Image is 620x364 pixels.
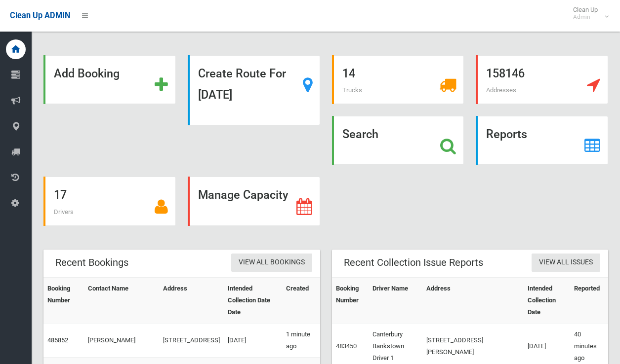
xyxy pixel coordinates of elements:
a: Create Route For [DATE] [188,55,320,125]
th: Address [422,277,524,323]
th: Intended Collection Date [524,277,570,323]
a: Search [332,116,464,165]
a: 14 Trucks [332,55,464,104]
th: Address [159,277,224,323]
strong: 17 [54,188,67,202]
td: [DATE] [224,323,283,357]
a: 158146 Addresses [476,55,608,104]
span: Addresses [486,86,516,94]
strong: Search [342,127,378,141]
a: View All Bookings [231,254,312,272]
th: Driver Name [369,277,422,323]
th: Intended Collection Date Date [224,277,283,323]
span: Drivers [54,208,74,216]
th: Booking Number [43,277,84,323]
a: 483450 [336,342,357,350]
td: 1 minute ago [282,323,320,357]
th: Booking Number [332,277,369,323]
td: [STREET_ADDRESS] [159,323,224,357]
a: 485852 [47,336,68,344]
strong: 14 [342,67,355,80]
th: Created [282,277,320,323]
strong: Reports [486,127,527,141]
strong: 158146 [486,67,525,80]
th: Contact Name [84,277,159,323]
a: 17 Drivers [43,177,176,225]
a: Add Booking [43,55,176,104]
header: Recent Bookings [43,253,140,272]
strong: Manage Capacity [198,188,288,202]
a: Manage Capacity [188,177,320,225]
td: [PERSON_NAME] [84,323,159,357]
span: Trucks [342,86,362,94]
header: Recent Collection Issue Reports [332,253,495,272]
strong: Create Route For [DATE] [198,67,286,102]
th: Reported [570,277,608,323]
small: Admin [573,13,598,21]
span: Clean Up [568,6,608,21]
a: Reports [476,116,608,165]
strong: Add Booking [54,67,120,80]
span: Clean Up ADMIN [10,11,70,20]
a: View All Issues [532,254,600,272]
